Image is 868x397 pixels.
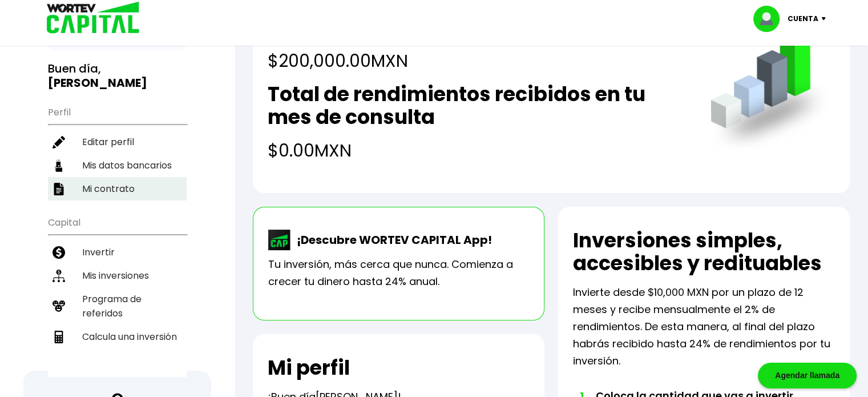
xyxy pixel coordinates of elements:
[753,6,788,32] img: profile-image
[291,231,492,248] p: ¡Descubre WORTEV CAPITAL App!
[268,83,688,129] h2: Total de rendimientos recibidos en tu mes de consulta
[53,300,65,312] img: recomiendanos-icon.9b8e9327.svg
[53,159,65,172] img: datos-icon.10cf9172.svg
[268,256,529,290] p: Tu inversión, más cerca que nunca. Comienza a crecer tu dinero hasta 24% anual.
[48,154,187,177] a: Mis datos bancarios
[268,48,554,74] h4: $200,000.00 MXN
[48,264,187,287] a: Mis inversiones
[573,229,835,275] h2: Inversiones simples, accesibles y redituables
[268,138,688,163] h4: $0.00 MXN
[48,99,187,200] ul: Perfil
[53,183,65,195] img: contrato-icon.f2db500c.svg
[573,284,835,370] p: Invierte desde $10,000 MXN por un plazo de 12 meses y recibe mensualmente el 2% de rendimientos. ...
[53,136,65,149] img: editar-icon.952d3147.svg
[48,240,187,264] a: Invertir
[268,356,350,379] h2: Mi perfil
[705,25,835,155] img: grafica.516fef24.png
[268,230,291,250] img: wortev-capital-app-icon
[48,177,187,200] a: Mi contrato
[48,62,187,90] h3: Buen día,
[48,325,187,348] a: Calcula una inversión
[818,17,834,21] img: icon-down
[48,287,187,325] a: Programa de referidos
[48,75,147,91] b: [PERSON_NAME]
[48,130,187,154] a: Editar perfil
[788,10,818,27] p: Cuenta
[53,246,65,259] img: invertir-icon.b3b967d7.svg
[758,363,857,388] div: Agendar llamada
[53,331,65,343] img: calculadora-icon.17d418c4.svg
[48,210,187,377] ul: Capital
[53,270,65,282] img: inversiones-icon.6695dc30.svg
